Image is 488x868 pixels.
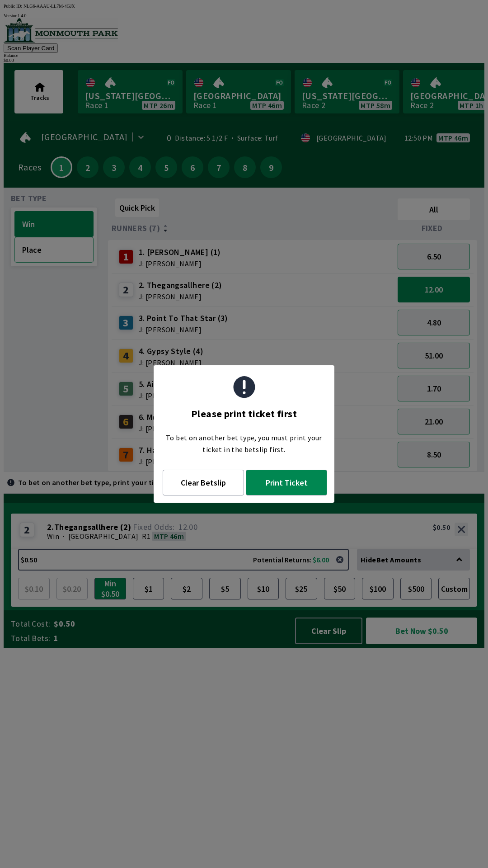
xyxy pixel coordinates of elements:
button: Print Ticket [246,470,327,495]
span: Clear Betslip [174,477,233,488]
div: Please print ticket first [191,403,297,425]
span: Print Ticket [257,477,316,488]
div: To bet on another bet type, you must print your ticket in the betslip first. [154,425,334,462]
button: Clear Betslip [163,470,244,495]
